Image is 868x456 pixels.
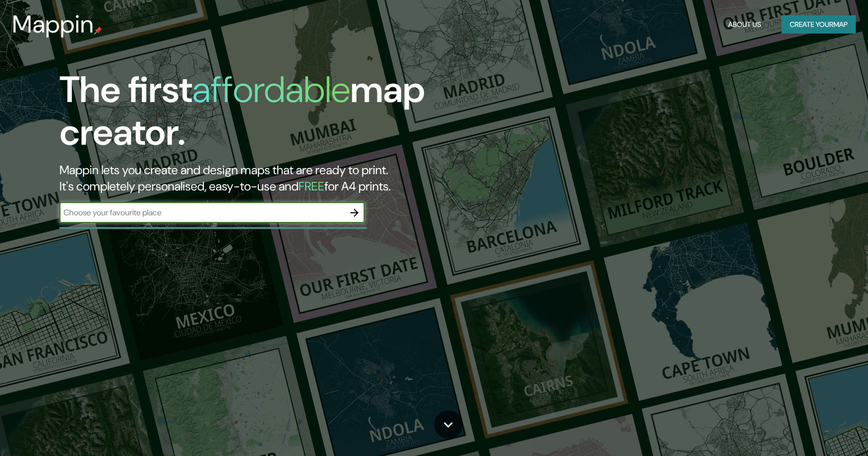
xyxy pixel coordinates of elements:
h1: affordable [192,66,350,113]
button: About Us [724,15,765,34]
button: Create yourmap [782,15,856,34]
h2: Mappin lets you create and design maps that are ready to print. It's completely personalised, eas... [59,162,494,194]
h1: The first map creator. [59,69,494,162]
input: Choose your favourite place [59,207,344,218]
img: mappin-pin [94,26,102,35]
h5: FREE [298,178,324,194]
h3: Mappin [12,10,94,39]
